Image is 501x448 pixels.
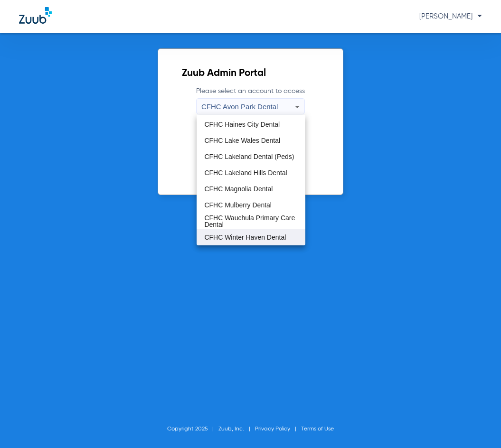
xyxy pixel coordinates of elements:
span: CFHC Winter Haven Dental [204,234,286,241]
span: CFHC Wauchula Primary Care Dental [204,215,297,228]
span: CFHC Haines City Dental [204,121,280,128]
span: CFHC Magnolia Dental [204,186,273,192]
span: CFHC Mulberry Dental [204,202,272,208]
span: CFHC Lakeland Dental (Peds) [204,153,294,160]
span: CFHC Lake Wales Dental [204,137,280,144]
iframe: Chat Widget [454,402,501,448]
span: CFHC Lakeland Hills Dental [204,169,287,176]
